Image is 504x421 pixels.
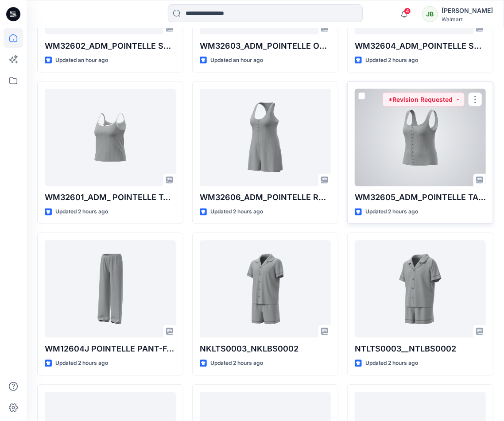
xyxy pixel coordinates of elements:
[55,56,108,65] p: Updated an hour ago
[200,192,331,204] p: WM32606_ADM_POINTELLE ROMPER
[210,359,263,368] p: Updated 2 hours ago
[365,359,418,368] p: Updated 2 hours ago
[442,16,493,23] div: Walmart
[355,40,486,52] p: WM32604_ADM_POINTELLE SHORT CHEMISE
[365,208,418,217] p: Updated 2 hours ago
[45,40,176,52] p: WM32602_ADM_POINTELLE SHORT
[355,343,486,355] p: NTLTS0003__NTLBS0002
[200,343,331,355] p: NKLTS0003_NKLBS0002
[45,343,176,355] p: WM12604J POINTELLE PANT-FAUX FLY & BUTTONS + PICOT
[200,40,331,52] p: WM32603_ADM_POINTELLE OPEN PANT
[365,56,418,65] p: Updated 2 hours ago
[45,89,176,186] a: WM32601_ADM_ POINTELLE TANK
[404,8,411,15] span: 4
[210,208,263,217] p: Updated 2 hours ago
[422,6,438,22] div: JB
[45,240,176,338] a: WM12604J POINTELLE PANT-FAUX FLY & BUTTONS + PICOT
[442,5,493,16] div: [PERSON_NAME]
[210,56,263,65] p: Updated an hour ago
[200,89,331,186] a: WM32606_ADM_POINTELLE ROMPER
[355,89,486,186] a: WM32605_ADM_POINTELLE TANK
[45,192,176,204] p: WM32601_ADM_ POINTELLE TANK
[55,359,108,368] p: Updated 2 hours ago
[200,240,331,338] a: NKLTS0003_NKLBS0002
[355,192,486,204] p: WM32605_ADM_POINTELLE TANK
[55,208,108,217] p: Updated 2 hours ago
[355,240,486,338] a: NTLTS0003__NTLBS0002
